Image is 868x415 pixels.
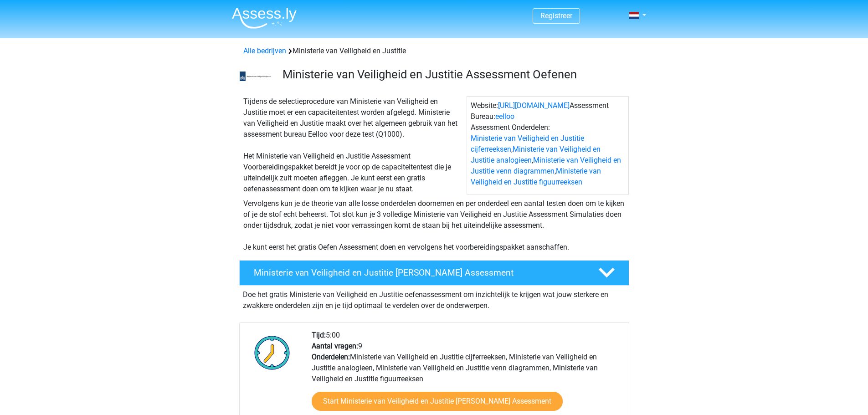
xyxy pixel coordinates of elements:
[236,260,633,286] a: Ministerie van Veiligheid en Justitie [PERSON_NAME] Assessment
[249,330,295,375] img: Klok
[240,198,629,253] div: Vervolgens kun je de theorie van alle losse onderdelen doornemen en per onderdeel een aantal test...
[312,353,350,361] b: Onderdelen:
[254,267,584,278] h4: Ministerie van Veiligheid en Justitie [PERSON_NAME] Assessment
[498,101,570,110] a: [URL][DOMAIN_NAME]
[471,134,584,154] a: Ministerie van Veiligheid en Justitie cijferreeksen
[312,331,326,339] b: Tijd:
[467,96,629,195] div: Website: Assessment Bureau: Assessment Onderdelen: , , ,
[540,11,572,20] a: Registreer
[240,96,467,195] div: Tijdens de selectieprocedure van Ministerie van Veiligheid en Justitie moet er een capaciteitente...
[240,46,629,56] div: Ministerie van Veiligheid en Justitie
[232,7,297,29] img: Assessly
[282,67,622,82] h3: Ministerie van Veiligheid en Justitie Assessment Oefenen
[243,46,286,55] a: Alle bedrijven
[312,342,358,350] b: Aantal vragen:
[312,392,563,411] a: Start Ministerie van Veiligheid en Justitie [PERSON_NAME] Assessment
[471,167,601,186] a: Ministerie van Veiligheid en Justitie figuurreeksen
[495,112,514,121] a: eelloo
[239,286,629,311] div: Doe het gratis Ministerie van Veiligheid en Justitie oefenassessment om inzichtelijk te krijgen w...
[471,145,601,164] a: Ministerie van Veiligheid en Justitie analogieen
[471,156,621,175] a: Ministerie van Veiligheid en Justitie venn diagrammen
